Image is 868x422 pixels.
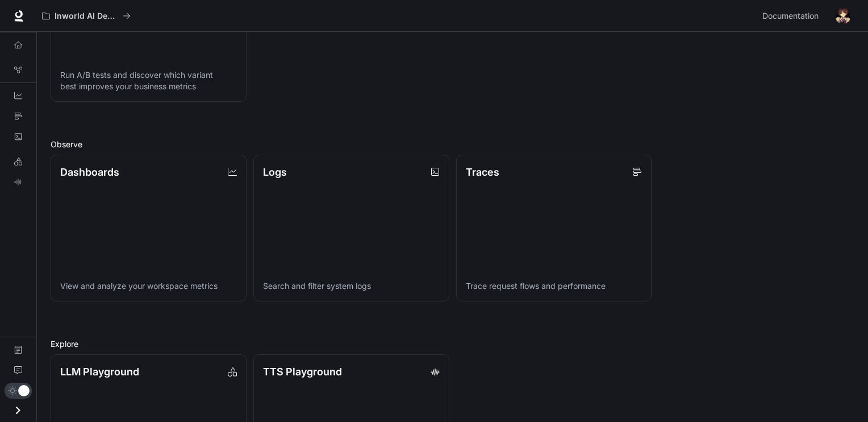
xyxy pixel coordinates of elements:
button: Open drawer [5,399,31,422]
a: Documentation [5,341,32,359]
a: Documentation [758,5,827,27]
p: TTS Playground [263,364,342,379]
a: TracesTrace request flows and performance [456,155,652,302]
p: Traces [466,164,499,180]
a: Overview [5,36,32,54]
a: LLM Playground [5,152,32,171]
h2: Observe [51,138,854,150]
p: Logs [263,164,287,180]
p: Inworld AI Demos [55,11,118,21]
a: DashboardsView and analyze your workspace metrics [51,155,247,302]
h2: Explore [51,338,854,350]
p: Trace request flows and performance [466,280,642,292]
a: Graph Registry [5,61,32,79]
p: LLM Playground [60,364,139,379]
a: Logs [5,127,32,146]
button: All workspaces [37,5,136,27]
p: Run A/B tests and discover which variant best improves your business metrics [60,69,237,92]
p: Dashboards [60,164,119,180]
p: View and analyze your workspace metrics [60,280,237,292]
a: LogsSearch and filter system logs [253,155,449,302]
button: User avatar [832,5,854,27]
img: User avatar [835,8,851,24]
span: Documentation [762,9,819,23]
a: Dashboards [5,86,32,105]
span: Dark mode toggle [18,384,30,396]
a: Feedback [5,361,32,379]
a: TTS Playground [5,173,32,191]
a: Traces [5,107,32,125]
p: Search and filter system logs [263,280,440,292]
